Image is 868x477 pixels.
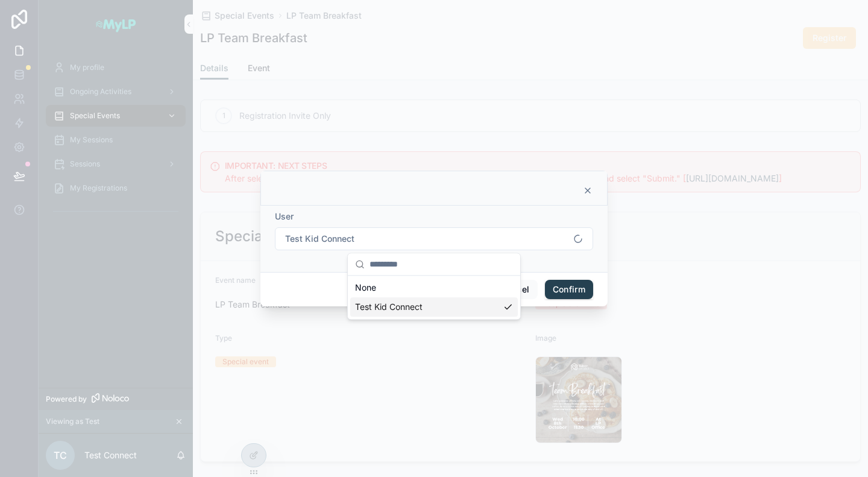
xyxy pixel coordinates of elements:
[285,233,354,245] span: Test Kid Connect
[545,280,593,299] button: Confirm
[275,211,294,221] span: User
[275,227,593,250] button: Select Button
[350,278,518,297] div: None
[348,276,520,319] div: Suggestions
[355,301,423,313] span: Test Kid Connect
